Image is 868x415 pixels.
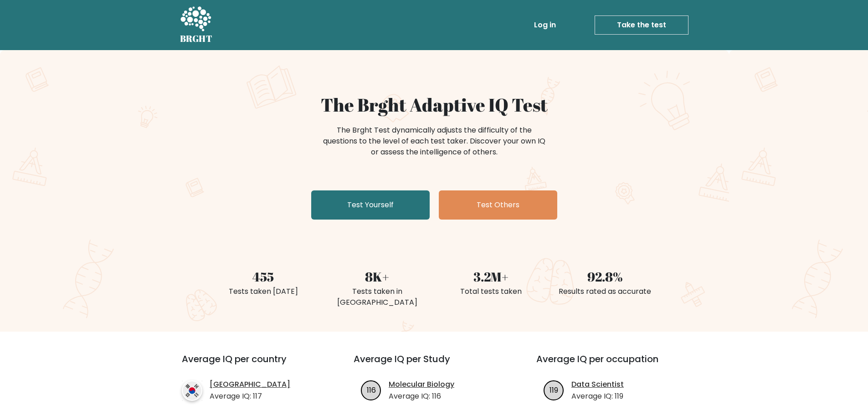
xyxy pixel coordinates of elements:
[354,354,514,375] h3: Average IQ per Study
[389,379,454,390] a: Molecular Biology
[440,286,543,297] div: Total tests taken
[311,190,430,220] a: Test Yourself
[326,267,429,286] div: 8K+
[210,391,290,402] p: Average IQ: 117
[210,379,290,390] a: [GEOGRAPHIC_DATA]
[440,267,543,286] div: 3.2M+
[571,391,624,402] p: Average IQ: 119
[550,384,558,395] text: 119
[182,380,202,401] img: country
[554,267,657,286] div: 92.8%
[439,190,557,220] a: Test Others
[180,33,213,44] h5: BRGHT
[212,94,657,116] h1: The Brght Adaptive IQ Test
[320,125,548,158] div: The Brght Test dynamically adjusts the difficulty of the questions to the level of each test take...
[389,391,454,402] p: Average IQ: 116
[554,286,657,297] div: Results rated as accurate
[212,267,315,286] div: 455
[536,354,697,375] h3: Average IQ per occupation
[595,15,688,35] a: Take the test
[367,384,376,395] text: 116
[530,16,560,34] a: Log in
[326,286,429,308] div: Tests taken in [GEOGRAPHIC_DATA]
[182,354,321,375] h3: Average IQ per country
[571,379,624,390] a: Data Scientist
[180,4,213,46] a: BRGHT
[212,286,315,297] div: Tests taken [DATE]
